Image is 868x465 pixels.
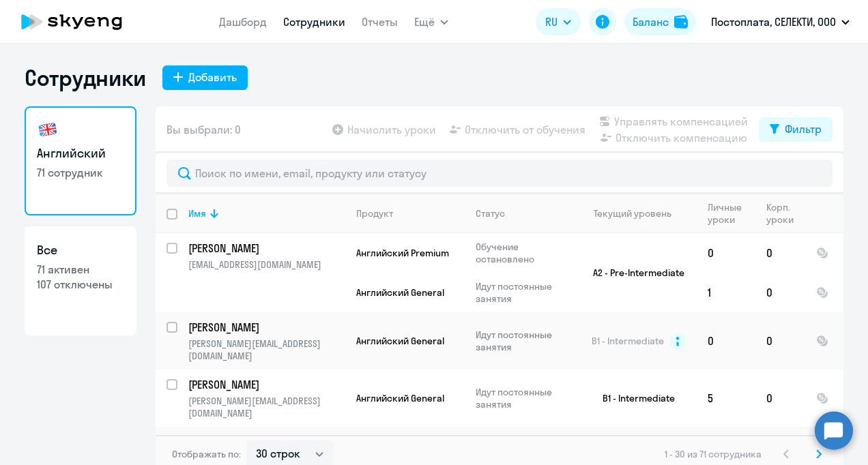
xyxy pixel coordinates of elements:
p: Обучение остановлено [476,241,569,265]
div: Фильтр [785,121,822,137]
td: 0 [697,233,755,273]
h1: Сотрудники [25,64,146,91]
div: Продукт [356,207,393,220]
a: Дашборд [219,15,267,29]
td: A2 - Pre-Intermediate [570,233,697,312]
p: 71 сотрудник [37,165,124,180]
a: Отчеты [362,15,398,29]
span: Отображать по: [172,448,241,460]
span: RU [545,14,558,30]
td: 1 [697,273,755,312]
span: Английский Premium [356,247,449,259]
td: 0 [697,312,755,370]
div: Имя [188,207,345,220]
p: [PERSON_NAME] [188,434,343,449]
button: Балансbalance [624,8,696,35]
button: Фильтр [759,117,833,142]
span: 1 - 30 из 71 сотрудника [665,448,762,460]
a: Английский71 сотрудник [25,106,136,215]
img: balance [674,15,688,29]
p: [PERSON_NAME] [188,320,343,335]
div: Текущий уровень [581,207,696,220]
span: Английский General [356,286,444,299]
span: Ещё [414,14,435,30]
a: [PERSON_NAME] [188,241,345,256]
td: 0 [755,233,805,273]
td: 0 [755,370,805,427]
img: english [37,119,59,140]
p: Идут постоянные занятия [476,386,569,410]
button: RU [536,8,581,35]
button: Ещё [414,8,448,35]
div: Текущий уровень [594,207,671,220]
p: 71 активен [37,262,124,277]
h3: Все [37,241,124,259]
div: Баланс [633,14,669,30]
span: B1 - Intermediate [592,335,664,347]
td: B1 - Intermediate [570,370,697,427]
td: 0 [755,312,805,370]
button: Добавить [162,65,248,90]
p: [PERSON_NAME] [188,241,343,256]
input: Поиск по имени, email, продукту или статусу [167,160,833,187]
p: [EMAIL_ADDRESS][DOMAIN_NAME] [188,258,345,271]
span: Английский General [356,392,444,404]
a: [PERSON_NAME] [188,377,345,392]
span: Вы выбрали: 0 [167,121,241,138]
a: [PERSON_NAME] [188,320,345,335]
div: Имя [188,207,206,220]
button: Постоплата, СЕЛЕКТИ, ООО [704,5,856,38]
div: Статус [476,207,505,220]
td: 0 [755,273,805,312]
a: Сотрудники [283,15,345,29]
p: [PERSON_NAME][EMAIL_ADDRESS][DOMAIN_NAME] [188,395,345,419]
span: Английский General [356,335,444,347]
p: Идут постоянные занятия [476,280,569,305]
div: Личные уроки [708,201,755,226]
a: [PERSON_NAME] [188,434,345,449]
p: [PERSON_NAME] [188,377,343,392]
p: 107 отключены [37,277,124,292]
a: Все71 активен107 отключены [25,226,136,335]
div: Корп. уроки [766,201,805,226]
td: 5 [697,370,755,427]
h3: Английский [37,145,124,162]
div: Добавить [188,69,237,85]
p: Постоплата, СЕЛЕКТИ, ООО [711,14,836,30]
p: Идут постоянные занятия [476,329,569,353]
p: [PERSON_NAME][EMAIL_ADDRESS][DOMAIN_NAME] [188,337,345,362]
